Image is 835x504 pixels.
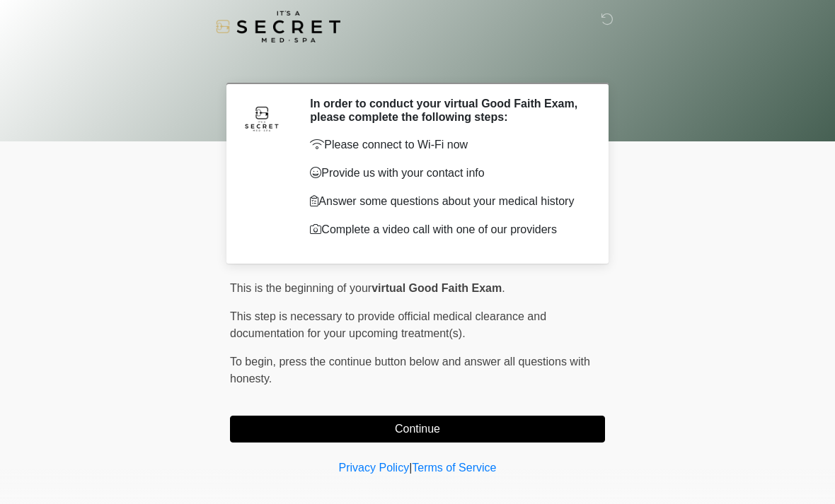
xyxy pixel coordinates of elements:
button: Continue [230,416,605,443]
p: Please connect to Wi-Fi now [310,136,584,153]
h1: ‎ ‎ [219,51,616,77]
a: | [409,462,412,474]
span: To begin, [230,356,279,368]
p: Answer some questions about your medical history [310,193,584,210]
span: This is the beginning of your [230,282,372,294]
strong: virtual Good Faith Exam [372,282,502,294]
a: Privacy Policy [339,462,410,474]
p: Provide us with your contact info [310,165,584,182]
a: Terms of Service [412,462,496,474]
h2: In order to conduct your virtual Good Faith Exam, please complete the following steps: [310,97,584,124]
img: Agent Avatar [241,97,283,139]
img: It's A Secret Med Spa Logo [216,11,340,42]
p: Complete a video call with one of our providers [310,221,584,238]
span: This step is necessary to provide official medical clearance and documentation for your upcoming ... [230,310,546,339]
span: press the continue button below and answer all questions with honesty. [230,356,590,385]
span: . [502,282,505,294]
